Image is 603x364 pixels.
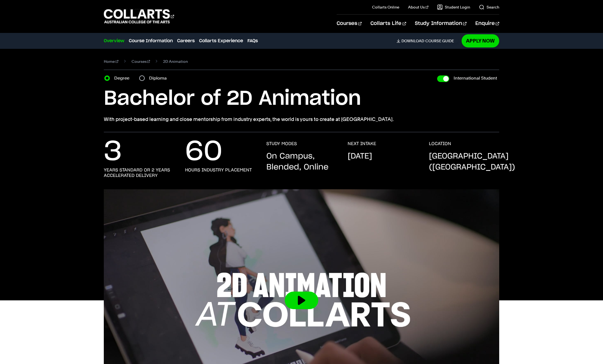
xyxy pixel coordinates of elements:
h3: STUDY MODES [266,141,297,146]
a: Home [104,58,118,65]
p: 60 [185,141,222,163]
h1: Bachelor of 2D Animation [104,86,499,111]
p: With project-based learning and close mentorship from industry experts, the world is yours to cre... [104,115,499,123]
a: Collarts Life [370,15,406,33]
label: International Student [454,74,497,82]
span: Download [401,38,424,43]
a: Enquire [475,15,499,33]
p: On Campus, Blended, Online [266,151,337,173]
p: [DATE] [348,151,372,162]
a: Search [479,4,499,10]
a: Overview [104,38,124,44]
div: Go to homepage [104,9,174,24]
a: Apply Now [462,34,499,47]
p: [GEOGRAPHIC_DATA] ([GEOGRAPHIC_DATA]) [429,151,515,173]
h3: NEXT INTAKE [348,141,376,146]
a: Student Login [437,4,470,10]
a: Collarts Online [372,4,399,10]
a: DownloadCourse Guide [397,38,458,43]
label: Degree [114,74,133,82]
h3: hours industry placement [185,167,252,173]
a: Collarts Experience [199,38,243,44]
a: Careers [177,38,195,44]
label: Diploma [149,74,170,82]
p: 3 [104,141,122,163]
a: Courses [337,15,362,33]
a: FAQs [247,38,258,44]
span: 2D Animation [163,58,188,65]
h3: years standard or 2 years accelerated delivery [104,167,174,178]
a: Study Information [415,15,467,33]
a: About Us [408,4,428,10]
a: Courses [132,58,150,65]
h3: LOCATION [429,141,451,146]
a: Course Information [129,38,173,44]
